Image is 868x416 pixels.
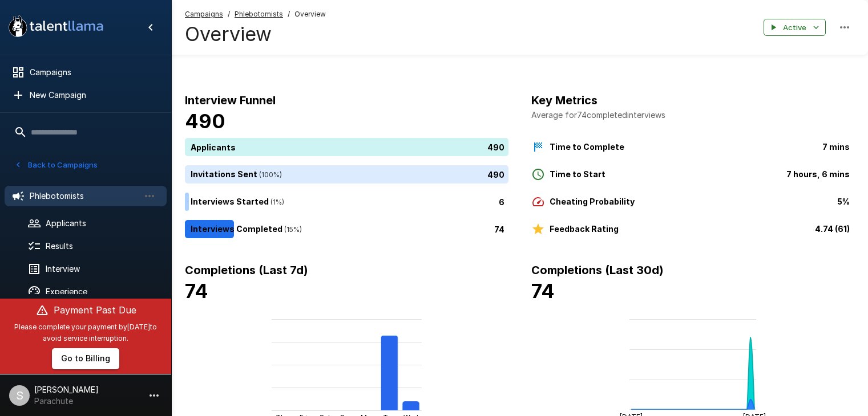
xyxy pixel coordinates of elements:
[764,19,826,36] button: Active
[185,93,276,107] b: Interview Funnel
[185,109,225,133] b: 490
[494,223,504,235] p: 74
[185,22,326,46] h4: Overview
[531,279,555,303] b: 74
[786,169,850,179] b: 7 hours, 6 mins
[822,142,850,152] b: 7 mins
[531,93,597,107] b: Key Metrics
[550,169,605,179] b: Time to Start
[185,263,308,277] b: Completions (Last 7d)
[837,197,850,206] b: 5%
[185,279,208,303] b: 74
[550,224,619,234] b: Feedback Rating
[550,142,624,152] b: Time to Complete
[499,196,504,208] p: 6
[550,197,635,206] b: Cheating Probability
[487,141,504,153] p: 490
[531,109,855,121] p: Average for 74 completed interviews
[815,224,850,234] b: 4.74 (61)
[487,169,504,181] p: 490
[531,263,664,277] b: Completions (Last 30d)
